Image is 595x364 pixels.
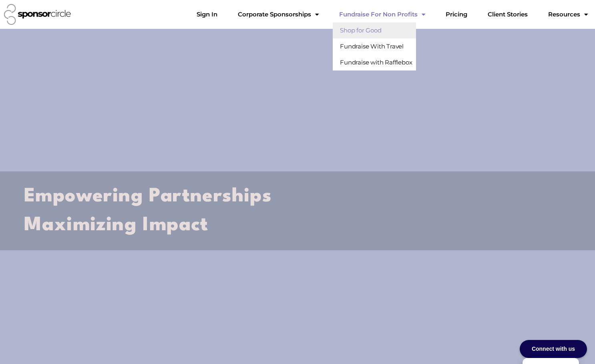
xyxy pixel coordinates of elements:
h2: Empowering Partnerships Maximizing Impact [24,182,571,239]
a: Corporate SponsorshipsMenu Toggle [231,6,325,22]
div: Connect with us [520,340,587,358]
a: Resources [542,6,594,22]
a: Pricing [439,6,474,22]
img: Sponsor Circle logo [4,4,71,25]
nav: Menu [190,6,594,22]
a: Shop for Good [333,22,416,38]
a: Fundraise For Non ProfitsMenu Toggle [333,6,432,22]
a: Sign In [190,6,224,22]
a: Client Stories [481,6,534,22]
a: Fundraise With Travel [333,38,416,54]
ul: Fundraise For Non ProfitsMenu Toggle [333,22,416,70]
a: Fundraise with Rafflebox [333,54,416,70]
